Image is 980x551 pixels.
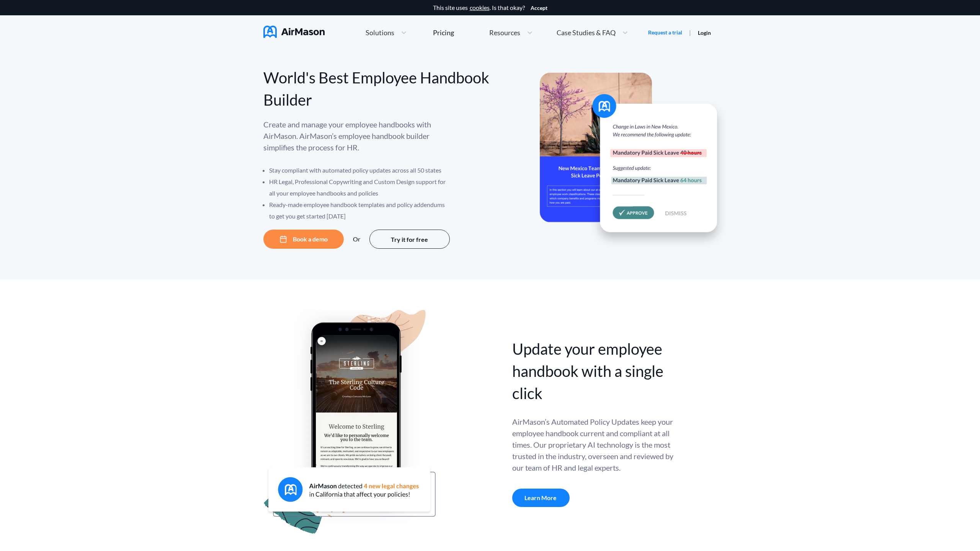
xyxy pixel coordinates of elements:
a: Login [698,29,711,36]
div: Pricing [433,29,454,36]
span: Case Studies & FAQ [557,29,616,36]
img: handbook apu [263,310,436,534]
p: Create and manage your employee handbooks with AirMason. AirMason’s employee handbook builder sim... [263,119,451,153]
a: Request a trial [648,29,682,36]
span: Solutions [366,29,394,36]
div: World's Best Employee Handbook Builder [263,67,490,111]
li: Stay compliant with automated policy updates across all 50 states [269,165,451,176]
a: Learn More [512,489,570,507]
button: Accept cookies [531,5,547,11]
img: AirMason Logo [263,26,325,38]
div: Update your employee handbook with a single click [512,338,675,404]
a: cookies [470,4,490,11]
li: HR Legal, Professional Copywriting and Custom Design support for all your employee handbooks and ... [269,176,451,199]
span: | [689,29,691,36]
img: hero-banner [540,73,727,248]
span: Resources [489,29,520,36]
div: AirMason’s Automated Policy Updates keep your employee handbook current and compliant at all time... [512,416,675,473]
button: Book a demo [263,230,344,249]
li: Ready-made employee handbook templates and policy addendums to get you get started [DATE] [269,199,451,222]
button: Try it for free [369,230,450,249]
a: Pricing [433,26,454,39]
div: Or [353,236,360,243]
